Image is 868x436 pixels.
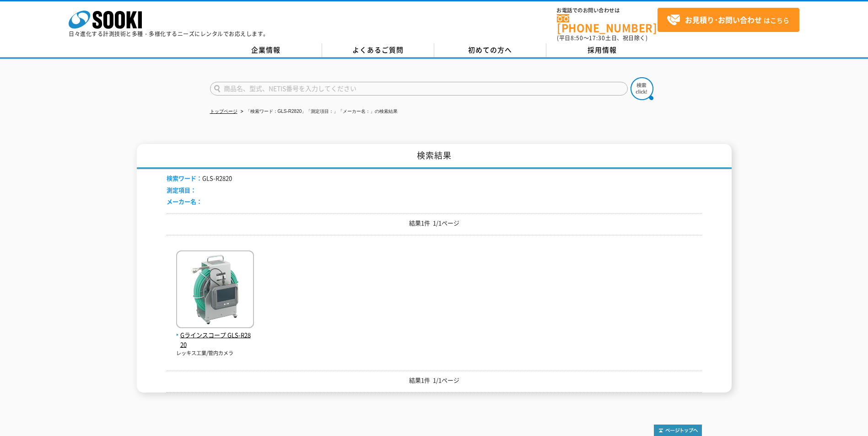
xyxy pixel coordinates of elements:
span: 初めての方へ [468,45,512,55]
a: 初めての方へ [434,43,546,57]
span: 測定項目： [167,186,196,194]
h1: 検索結果 [137,144,732,169]
a: よくあるご質問 [322,43,434,57]
input: 商品名、型式、NETIS番号を入力してください [210,82,628,96]
a: 企業情報 [210,43,322,57]
span: 8:50 [571,34,583,42]
p: 日々進化する計測技術と多種・多様化するニーズにレンタルでお応えします。 [69,31,269,37]
span: メーカー名： [167,197,202,206]
span: お電話でのお問い合わせは [557,8,658,13]
a: Gラインスコープ GLS-R2820 [176,321,254,349]
a: トップページ [210,109,237,114]
img: btn_search.png [631,77,653,100]
p: 結果1件 1/1ページ [167,218,702,228]
span: 17:30 [589,34,605,42]
strong: お見積り･お問い合わせ [685,14,762,25]
span: Gラインスコープ GLS-R2820 [176,330,254,350]
p: 結果1件 1/1ページ [167,376,702,385]
a: [PHONE_NUMBER] [557,14,658,33]
a: 採用情報 [546,43,658,57]
span: はこちら [667,13,789,27]
span: (平日 ～ 土日、祝日除く) [557,34,647,42]
img: GLS-R2820 [176,250,254,330]
li: GLS-R2820 [167,174,232,183]
li: 「検索ワード：GLS-R2820」「測定項目：」「メーカー名：」の検索結果 [239,107,398,117]
a: お見積り･お問い合わせはこちら [658,8,799,32]
span: 検索ワード： [167,174,202,182]
p: レッキス工業/管内カメラ [176,350,254,357]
